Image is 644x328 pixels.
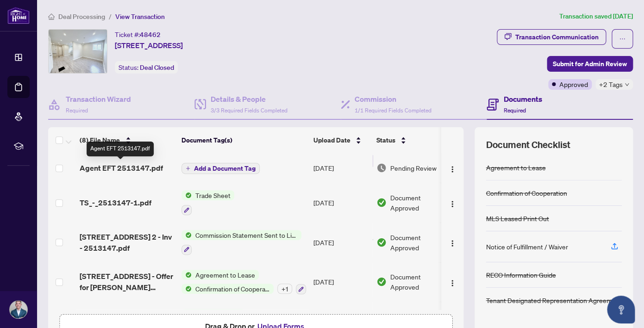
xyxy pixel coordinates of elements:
span: [STREET_ADDRESS] - Offer for [PERSON_NAME] C_[DATE] 16_50_36 Complete.pdf [80,271,174,293]
span: Approved [559,79,588,89]
span: (8) File Name [80,135,120,145]
h4: Documents [503,93,542,105]
td: [DATE] [310,262,373,302]
button: Logo [445,235,460,250]
button: Logo [445,195,460,210]
img: Document Status [376,163,387,173]
span: Document Approved [390,272,448,292]
th: Status [372,127,451,153]
div: RECO Information Guide [486,270,556,280]
button: Logo [445,161,460,175]
div: Tenant Designated Representation Agreement [486,295,621,305]
span: plus [186,166,190,171]
img: logo [7,7,30,24]
div: Agent EFT 2513147.pdf [87,142,154,156]
h4: Transaction Wizard [66,93,131,105]
button: Status IconAgreement to LeaseStatus IconConfirmation of Cooperation+1 [181,270,306,295]
div: Transaction Communication [515,30,599,44]
img: Status Icon [181,284,192,294]
span: Required [66,107,88,114]
span: TS_-_2513147-1.pdf [80,197,151,208]
img: Status Icon [181,190,192,200]
button: Submit for Admin Review [547,56,633,72]
img: IMG-C12313510_1.jpg [49,30,107,73]
span: Required [503,107,525,114]
span: Document Approved [390,192,448,213]
img: Status Icon [181,230,192,240]
span: Commission Statement Sent to Listing Brokerage [192,230,301,240]
span: Pending Review [390,163,437,173]
h4: Commission [355,93,431,105]
span: ellipsis [619,36,625,42]
img: Logo [449,200,456,208]
span: Add a Document Tag [194,165,256,172]
img: Logo [449,279,456,287]
span: Submit for Admin Review [553,56,627,71]
span: Confirmation of Cooperation [192,284,274,294]
button: Add a Document Tag [181,162,260,174]
img: Profile Icon [10,301,27,318]
div: MLS Leased Print Out [486,213,549,223]
img: Document Status [376,237,387,248]
span: Agent EFT 2513147.pdf [80,162,163,173]
article: Transaction saved [DATE] [559,11,633,22]
span: down [625,82,629,87]
span: home [48,13,55,20]
span: Deal Processing [58,12,105,21]
img: Document Status [376,198,387,208]
img: Status Icon [181,270,192,280]
span: [STREET_ADDRESS] [115,40,183,51]
img: Status Icon [181,309,192,319]
span: Document Checklist [486,138,570,151]
div: Notice of Fulfillment / Waiver [486,241,568,252]
button: Add a Document Tag [181,163,260,174]
th: (8) File Name [76,127,178,153]
span: [STREET_ADDRESS] 2 - Inv - 2513147.pdf [80,231,174,254]
img: Logo [449,240,456,247]
span: Status [376,135,395,145]
button: Open asap [607,296,635,323]
div: Ticket #: [115,29,161,40]
span: 1/1 Required Fields Completed [355,107,431,114]
div: + 1 [277,284,292,294]
img: Document Status [376,277,387,287]
li: / [109,11,112,22]
span: Trade Sheet [192,190,234,200]
div: Confirmation of Cooperation [486,188,567,198]
div: Status: [115,61,178,74]
th: Upload Date [309,127,372,153]
span: +2 Tags [599,79,623,90]
th: Document Tag(s) [178,127,309,153]
td: [DATE] [310,153,373,183]
span: 3/3 Required Fields Completed [211,107,288,114]
button: Status IconTrade Sheet [181,190,234,215]
span: Upload Date [313,135,350,145]
td: [DATE] [310,183,373,223]
span: Agreement to Lease [192,270,259,280]
span: View Transaction [115,12,165,21]
img: Logo [449,166,456,173]
div: Agreement to Lease [486,162,545,173]
td: [DATE] [310,223,373,262]
button: Logo [445,274,460,289]
span: 48462 [140,31,161,39]
button: Status IconCommission Statement Sent to Listing Brokerage [181,230,301,255]
button: Transaction Communication [497,29,606,45]
h4: Details & People [211,93,288,105]
span: Deposit Receipt [192,309,245,319]
span: Deal Closed [140,63,174,72]
span: Document Approved [390,232,448,253]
